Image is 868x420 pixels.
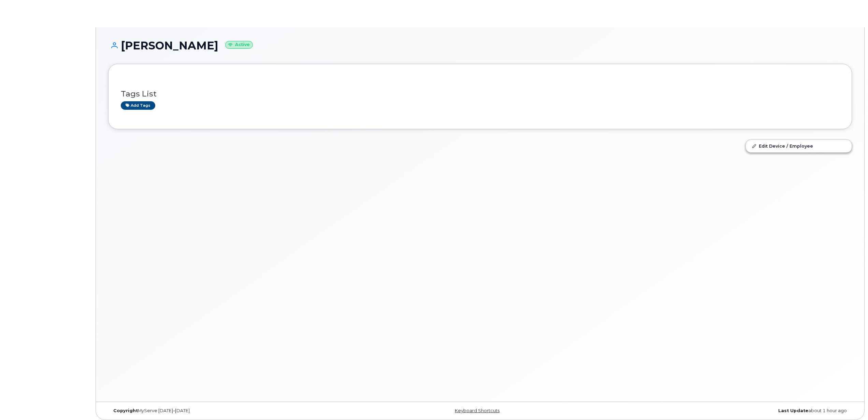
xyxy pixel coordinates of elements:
[108,40,852,51] h1: [PERSON_NAME]
[225,41,253,49] small: Active
[121,90,839,98] h3: Tags List
[778,408,808,413] strong: Last Update
[113,408,138,413] strong: Copyright
[108,408,356,414] div: MyServe [DATE]–[DATE]
[746,140,852,152] a: Edit Device / Employee
[121,101,155,110] a: Add tags
[604,408,852,414] div: about 1 hour ago
[455,408,500,413] a: Keyboard Shortcuts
